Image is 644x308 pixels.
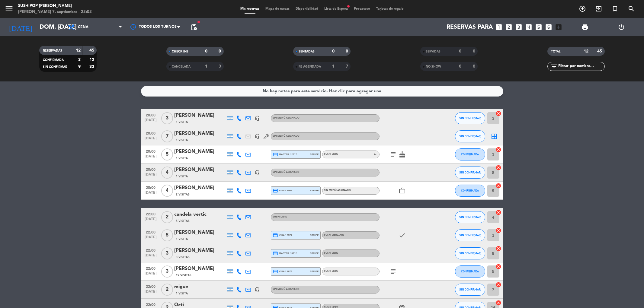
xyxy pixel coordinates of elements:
[551,50,560,53] span: TOTAL
[5,4,14,13] i: menu
[426,50,441,53] span: SERVIDAS
[324,153,338,155] span: SUSHI LIBRE
[273,188,278,193] i: credit_card
[18,9,92,15] div: [PERSON_NAME] 7. septiembre - 22:02
[495,264,501,270] i: cancel
[581,24,588,31] span: print
[172,65,191,68] span: CANCELADA
[255,134,260,139] i: headset_mic
[310,152,319,156] span: stripe
[174,229,226,237] div: [PERSON_NAME]
[324,270,338,272] span: SUSHI LIBRE
[143,210,158,217] span: 22:00
[455,247,485,259] button: SIN CONFIRMAR
[143,301,158,308] span: 22:00
[255,287,260,292] i: headset_mic
[161,284,173,296] span: 2
[143,191,158,198] span: [DATE]
[321,7,351,11] span: Lista de Espera
[324,252,338,254] span: SUSHI LIBRE
[455,265,485,278] button: CONFIRMADA
[299,65,321,68] span: RE AGENDADA
[346,64,349,68] strong: 7
[273,135,300,137] span: Sin menú asignado
[263,88,381,95] div: No hay notas para este servicio. Haz clic para agregar una
[78,25,88,29] span: Cena
[371,151,379,158] span: v
[174,130,226,138] div: [PERSON_NAME]
[197,20,200,24] span: fiber_manual_record
[43,59,64,62] span: CONFIRMADA
[495,209,501,215] i: cancel
[143,271,158,278] span: [DATE]
[143,235,158,242] span: [DATE]
[76,48,81,52] strong: 12
[143,118,158,125] span: [DATE]
[495,165,501,171] i: cancel
[455,167,485,179] button: SIN CONFIRMAR
[5,21,37,34] i: [DATE]
[143,154,158,161] span: [DATE]
[584,49,588,53] strong: 12
[459,215,481,219] span: SIN CONFIRMAR
[78,65,81,69] strong: 9
[161,265,173,278] span: 3
[143,290,158,297] span: [DATE]
[374,152,375,156] span: 1
[190,24,197,31] span: pending_actions
[346,49,349,53] strong: 0
[174,112,226,119] div: [PERSON_NAME]
[89,65,95,69] strong: 33
[237,7,262,11] span: Mis reservas
[273,188,292,193] span: visa * 7902
[515,23,523,31] i: looks_3
[176,120,188,125] span: 1 Visita
[399,151,406,158] i: cake
[389,151,397,158] i: subject
[161,167,173,179] span: 4
[143,173,158,179] span: [DATE]
[143,111,158,118] span: 20:00
[273,251,278,256] i: credit_card
[455,185,485,197] button: CONFIRMADA
[324,234,344,236] span: SUSHI LIBRE
[56,24,63,31] i: arrow_drop_down
[255,170,260,175] i: headset_mic
[161,130,173,142] span: 7
[174,283,226,291] div: migue
[161,112,173,124] span: 3
[273,152,297,157] span: master * 2317
[299,50,315,53] span: SENTADAS
[176,237,188,242] span: 1 Visita
[459,135,481,138] span: SIN CONFIRMAR
[43,49,62,52] span: RESERVADAS
[310,233,319,237] span: stripe
[174,166,226,174] div: [PERSON_NAME]
[628,5,635,12] i: search
[332,49,335,53] strong: 0
[495,23,503,31] i: looks_one
[273,117,300,119] span: Sin menú asignado
[89,58,95,62] strong: 12
[455,284,485,296] button: SIN CONFIRMAR
[78,58,81,62] strong: 3
[293,7,321,11] span: Disponibilidad
[347,5,350,8] span: fiber_manual_record
[351,7,373,11] span: Pre-acceso
[5,4,14,15] button: menu
[161,229,173,241] span: 5
[176,273,191,278] span: 19 Visitas
[176,255,190,260] span: 3 Visitas
[455,148,485,160] button: CONFIRMADA
[172,50,188,53] span: CHECK INS
[461,189,479,192] span: CONFIRMADA
[176,174,188,179] span: 1 Visita
[461,270,479,273] span: CONFIRMADA
[495,110,501,116] i: cancel
[176,219,190,224] span: 5 Visitas
[143,184,158,191] span: 20:00
[389,268,397,275] i: subject
[176,192,190,197] span: 2 Visitas
[455,211,485,223] button: SIN CONFIRMAR
[89,48,95,52] strong: 45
